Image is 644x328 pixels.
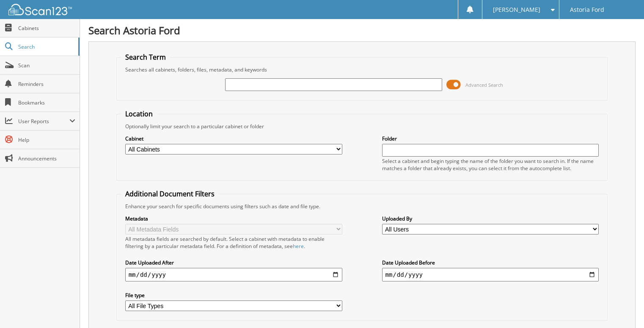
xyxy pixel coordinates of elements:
label: Date Uploaded Before [382,259,599,266]
label: Cabinet [125,135,342,142]
legend: Search Term [121,52,170,62]
img: scan123-logo-white.svg [8,4,72,15]
div: Enhance your search for specific documents using filters such as date and file type. [121,203,603,210]
h1: Search Astoria Ford [88,23,636,37]
legend: Location [121,109,157,119]
span: Scan [18,62,75,69]
span: Announcements [18,155,75,162]
label: Metadata [125,215,342,222]
label: Uploaded By [382,215,599,222]
div: Select a cabinet and begin typing the name of the folder you want to search in. If the name match... [382,157,599,172]
label: Folder [382,135,599,142]
span: Advanced Search [465,82,503,88]
span: Astoria Ford [570,7,604,12]
label: Date Uploaded After [125,259,342,266]
span: Cabinets [18,25,75,32]
span: User Reports [18,118,69,125]
span: [PERSON_NAME] [493,7,540,12]
legend: Additional Document Filters [121,189,219,198]
input: start [125,268,342,281]
span: Help [18,136,75,143]
div: Searches all cabinets, folders, files, metadata, and keywords [121,66,603,73]
label: File type [125,292,342,299]
div: All metadata fields are searched by default. Select a cabinet with metadata to enable filtering b... [125,235,342,250]
div: Optionally limit your search to a particular cabinet or folder [121,123,603,130]
a: here [293,243,304,250]
input: end [382,268,599,281]
span: Search [18,43,74,50]
span: Reminders [18,80,75,88]
span: Bookmarks [18,99,75,106]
